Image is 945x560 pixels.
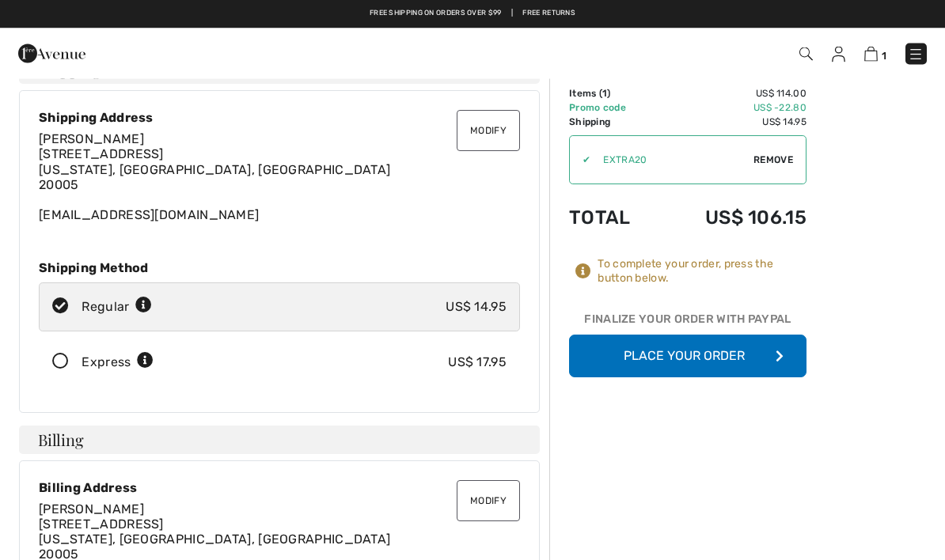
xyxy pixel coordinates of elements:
[39,132,144,147] span: [PERSON_NAME]
[602,89,607,100] span: 1
[39,111,520,126] div: Shipping Address
[522,8,575,19] a: Free Returns
[569,87,658,101] td: Items ( )
[569,101,658,115] td: Promo code
[658,101,806,115] td: US$ -22.80
[799,47,813,61] img: Search
[864,44,886,63] a: 1
[658,115,806,130] td: US$ 14.95
[39,502,144,517] span: [PERSON_NAME]
[82,354,154,373] div: Express
[832,47,845,62] img: My Info
[908,47,924,62] img: Menu
[39,481,520,496] div: Billing Address
[457,111,520,152] button: Modify
[569,335,806,378] button: Place Your Order
[82,298,152,317] div: Regular
[569,312,806,335] div: Finalize Your Order with PayPal
[39,132,520,223] div: [EMAIL_ADDRESS][DOMAIN_NAME]
[511,8,513,19] span: |
[658,87,806,101] td: US$ 114.00
[882,50,886,62] span: 1
[864,47,878,62] img: Shopping Bag
[457,481,520,522] button: Modify
[38,433,83,448] span: Billing
[448,354,507,373] div: US$ 17.95
[18,38,85,70] img: 1ère Avenue
[569,115,658,130] td: Shipping
[370,8,502,19] a: Free shipping on orders over $99
[569,191,658,245] td: Total
[590,137,753,184] input: Promo code
[18,45,85,60] a: 1ère Avenue
[39,147,390,192] span: [STREET_ADDRESS] [US_STATE], [GEOGRAPHIC_DATA], [GEOGRAPHIC_DATA] 20005
[598,258,806,286] div: To complete your order, press the button below.
[658,191,806,245] td: US$ 106.15
[39,261,520,276] div: Shipping Method
[753,153,793,168] span: Remove
[446,298,507,317] div: US$ 14.95
[570,153,590,168] div: ✔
